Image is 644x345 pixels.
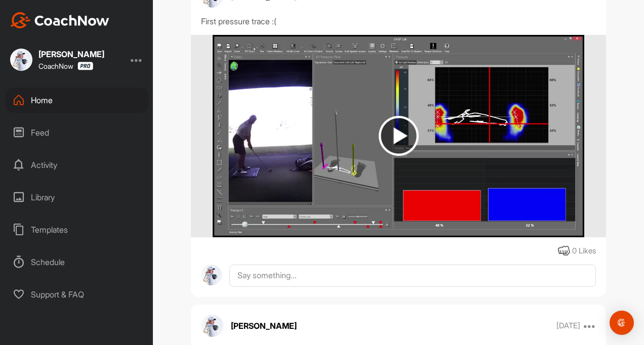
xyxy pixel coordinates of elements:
img: avatar [201,315,223,337]
div: First pressure trace :( [201,15,596,27]
img: CoachNow [10,12,109,28]
img: square_687b26beff6f1ed37a99449b0911618e.jpg [10,49,32,71]
p: [DATE] [556,321,580,331]
img: play [379,116,419,156]
div: Home [6,88,148,113]
img: CoachNow Pro [77,62,93,70]
div: [PERSON_NAME] [38,50,104,58]
img: avatar [201,265,222,285]
div: Open Intercom Messenger [610,311,634,335]
div: Support & FAQ [6,282,148,307]
div: Library [6,185,148,210]
div: 0 Likes [572,245,596,257]
div: CoachNow [38,62,93,70]
div: Templates [6,217,148,242]
p: [PERSON_NAME] [231,320,297,332]
img: media [213,35,584,237]
div: Feed [6,120,148,145]
div: Schedule [6,249,148,275]
div: Activity [6,152,148,178]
